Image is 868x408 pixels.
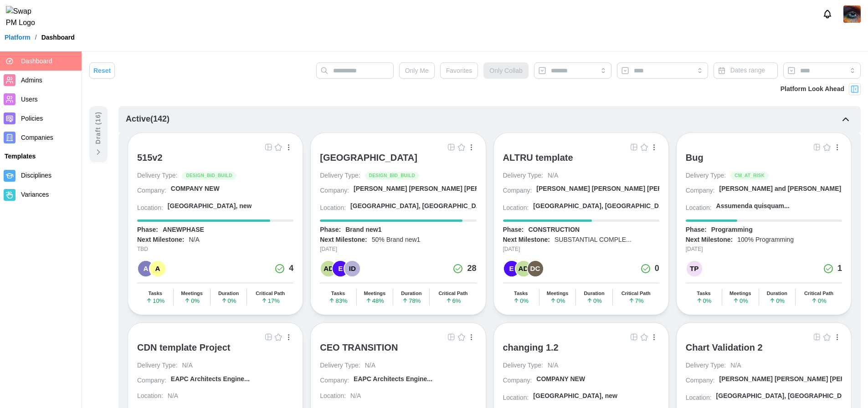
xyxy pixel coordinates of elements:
div: [GEOGRAPHIC_DATA], [GEOGRAPHIC_DATA] [350,202,490,211]
img: Grid Icon [631,333,638,341]
img: Empty Star [275,333,282,341]
img: Grid Icon [813,143,821,151]
img: Empty Star [275,143,282,151]
button: Only Me [399,62,435,79]
div: Delivery Type: [320,361,360,370]
a: EAPC Architects Engine... [354,375,476,387]
span: 10 % [146,297,164,304]
a: Zulqarnain Khalil [843,5,861,23]
span: 6 % [446,297,461,304]
div: 1 [837,262,842,275]
span: Companies [21,134,53,141]
div: Company: [137,376,166,385]
div: Platform Look Ahead [781,84,844,94]
div: DC [528,261,543,276]
button: Grid Icon [447,332,457,342]
div: Duration [218,291,239,296]
span: DESIGN_BID_BUILD [369,172,415,179]
img: Empty Star [823,333,831,341]
div: Next Milestone: [503,235,550,245]
span: 7 % [628,297,644,304]
div: N/A [189,235,199,245]
button: Empty Star [822,332,832,342]
div: N/A [365,361,375,370]
a: Chart Validation 2 [686,342,842,361]
button: Dates range [714,62,778,79]
button: Grid Icon [263,142,273,152]
button: Grid Icon [812,332,822,342]
img: Project Look Ahead Button [850,85,859,94]
span: Policies [21,115,43,122]
div: Phase: [503,225,524,235]
button: Grid Icon [263,332,273,342]
div: EAPC Architects Engine... [171,375,250,384]
div: Meetings [364,291,386,296]
div: Meetings [547,291,569,296]
span: 78 % [402,297,421,304]
div: Critical Path [621,291,651,296]
div: N/A [350,392,361,401]
div: E [504,261,519,276]
div: Critical Path [804,291,833,296]
div: [GEOGRAPHIC_DATA], new [533,392,617,401]
a: [PERSON_NAME] and [PERSON_NAME] ... [719,184,842,197]
span: 0 % [586,297,602,304]
div: Tasks [697,291,710,296]
span: Admins [21,76,42,84]
div: Delivery Type: [503,171,543,180]
span: Dashboard [21,57,52,65]
div: Company: [137,186,166,195]
div: Brand new1 [345,225,381,235]
div: Duration [401,291,421,296]
span: 0 % [811,297,827,304]
button: Favorites [440,62,478,79]
div: [PERSON_NAME] and [PERSON_NAME] ... [719,184,848,194]
a: changing 1.2 [503,342,659,361]
a: [PERSON_NAME] [PERSON_NAME] [PERSON_NAME] A... [719,375,842,387]
div: Phase: [137,225,158,235]
div: ID [344,261,360,276]
a: Grid Icon [812,142,822,152]
span: 0 % [513,297,529,304]
img: Empty Star [641,333,648,341]
div: TP [687,261,702,276]
img: Grid Icon [265,333,272,341]
div: N/A [168,392,178,401]
img: Empty Star [458,333,465,341]
button: Empty Star [273,332,283,342]
div: Phase: [320,225,341,235]
div: Location: [320,204,346,213]
div: [GEOGRAPHIC_DATA], [GEOGRAPHIC_DATA] [533,202,673,211]
div: [GEOGRAPHIC_DATA], new [168,202,252,211]
div: Active ( 142 ) [126,113,169,126]
div: N/A [730,361,741,370]
div: E [333,261,348,276]
div: CEO TRANSITION [320,342,398,353]
div: ANEWPHASE [163,225,204,235]
div: [DATE] [503,245,659,254]
div: Critical Path [438,291,467,296]
img: Grid Icon [448,143,455,151]
div: [PERSON_NAME] [PERSON_NAME] [PERSON_NAME] A... [536,184,712,194]
div: Meetings [729,291,751,296]
div: N/A [182,361,192,370]
div: Company: [503,186,532,195]
img: Grid Icon [265,143,272,151]
div: Next Milestone: [320,235,367,245]
div: Location: [686,393,712,403]
div: 50% Brand new1 [372,235,421,245]
div: 100% Programming [737,235,794,245]
div: Company: [320,186,349,195]
div: Assumenda quisquam... [716,202,790,211]
div: Location: [686,204,712,213]
div: COMPANY NEW [171,184,220,194]
span: 17 % [261,297,280,304]
img: Empty Star [641,143,648,151]
div: TBD [137,245,293,254]
div: Location: [137,392,163,401]
div: Delivery Type: [137,361,177,370]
